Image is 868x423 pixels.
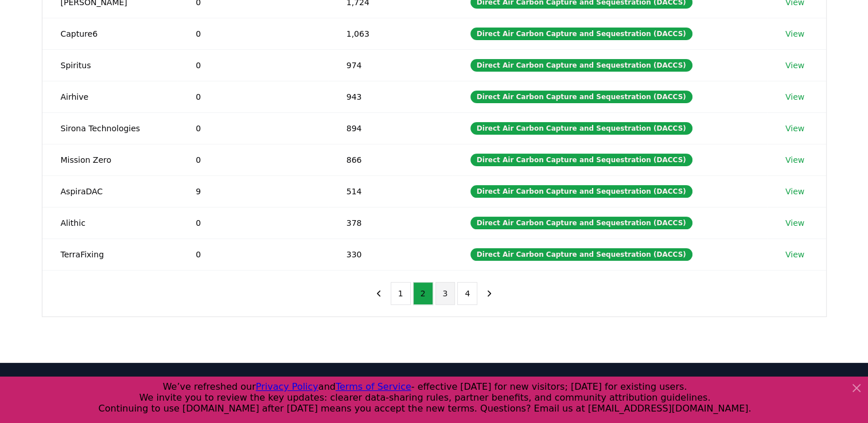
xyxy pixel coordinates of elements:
td: 1,063 [328,18,452,49]
td: 866 [328,144,452,175]
button: 2 [413,282,433,305]
div: Direct Air Carbon Capture and Sequestration (DACCS) [470,185,692,198]
button: next page [480,282,499,305]
a: View [785,91,804,103]
td: Airhive [42,81,178,112]
td: Sirona Technologies [42,112,178,144]
td: TerraFixing [42,238,178,270]
td: 330 [328,238,452,270]
td: Spiritus [42,49,178,81]
button: 4 [457,282,477,305]
td: 974 [328,49,452,81]
td: 0 [177,238,328,270]
div: Direct Air Carbon Capture and Sequestration (DACCS) [470,28,692,40]
a: View [785,249,804,260]
td: 0 [177,81,328,112]
td: Capture6 [42,18,178,49]
div: Direct Air Carbon Capture and Sequestration (DACCS) [470,91,692,103]
button: previous page [369,282,388,305]
div: Direct Air Carbon Capture and Sequestration (DACCS) [470,122,692,135]
div: Direct Air Carbon Capture and Sequestration (DACCS) [470,217,692,229]
td: 0 [177,207,328,238]
td: 943 [328,81,452,112]
td: 9 [177,175,328,207]
td: 894 [328,112,452,144]
a: View [785,154,804,166]
td: Alithic [42,207,178,238]
div: Direct Air Carbon Capture and Sequestration (DACCS) [470,59,692,72]
td: 514 [328,175,452,207]
div: Direct Air Carbon Capture and Sequestration (DACCS) [470,248,692,261]
button: 1 [391,282,411,305]
td: 378 [328,207,452,238]
td: Mission Zero [42,144,178,175]
td: 0 [177,49,328,81]
a: View [785,60,804,71]
a: View [785,217,804,229]
td: 0 [177,18,328,49]
div: Direct Air Carbon Capture and Sequestration (DACCS) [470,154,692,166]
a: View [785,123,804,134]
td: AspiraDAC [42,175,178,207]
button: 3 [435,282,456,305]
a: View [785,186,804,197]
td: 0 [177,112,328,144]
a: View [785,28,804,40]
td: 0 [177,144,328,175]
